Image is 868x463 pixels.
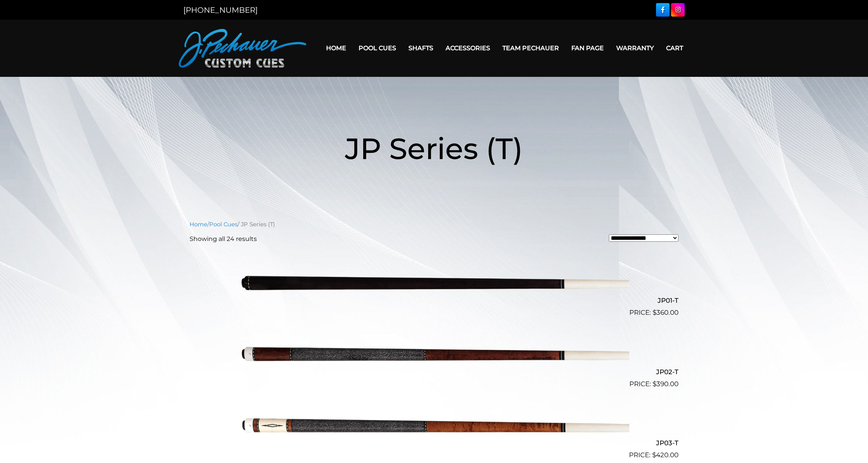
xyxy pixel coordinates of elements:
nav: Breadcrumb [190,220,678,229]
span: $ [653,309,656,316]
h2: JP01-T [190,293,678,308]
span: JP Series (T) [345,131,523,166]
a: JP02-T $390.00 [190,321,678,389]
a: Pool Cues [209,221,238,228]
a: Team Pechauer [496,38,565,58]
img: Pechauer Custom Cues [179,29,306,68]
bdi: 420.00 [652,451,678,459]
select: Shop order [609,234,678,242]
a: Warranty [610,38,660,58]
bdi: 390.00 [653,380,678,388]
a: [PHONE_NUMBER] [183,5,258,15]
h2: JP02-T [190,365,678,379]
a: JP01-T $360.00 [190,250,678,318]
img: JP03-T [239,392,629,457]
bdi: 360.00 [653,309,678,316]
a: JP03-T $420.00 [190,392,678,460]
a: Fan Page [565,38,610,58]
a: Shafts [402,38,439,58]
img: JP02-T [239,321,629,386]
a: Pool Cues [352,38,402,58]
span: $ [652,451,656,459]
a: Accessories [439,38,496,58]
a: Home [320,38,352,58]
span: $ [653,380,656,388]
p: Showing all 24 results [190,234,257,244]
h2: JP03-T [190,436,678,450]
a: Home [190,221,207,228]
a: Cart [660,38,689,58]
img: JP01-T [239,250,629,315]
